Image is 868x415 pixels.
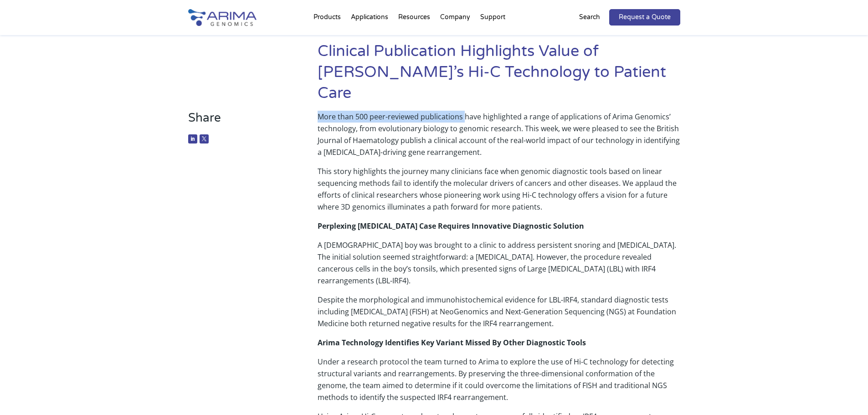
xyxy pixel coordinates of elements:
[318,356,680,410] p: Under a research protocol the team turned to Arima to explore the use of Hi-C technology for dete...
[318,294,680,337] p: Despite the morphological and immunohistochemical evidence for LBL-IRF4, standard diagnostic test...
[579,11,600,23] p: Search
[188,111,291,132] h3: Share
[318,239,680,294] p: A [DEMOGRAPHIC_DATA] boy was brought to a clinic to address persistent snoring and [MEDICAL_DATA]...
[188,9,257,26] img: Arima-Genomics-logo
[318,338,586,348] strong: Arima Technology Identifies Key Variant Missed By Other Diagnostic Tools
[318,41,680,111] h1: Clinical Publication Highlights Value of [PERSON_NAME]’s Hi-C Technology to Patient Care
[318,111,680,165] p: More than 500 peer-reviewed publications have highlighted a range of applications of Arima Genomi...
[609,9,680,26] a: Request a Quote
[318,165,680,220] p: This story highlights the journey many clinicians face when genomic diagnostic tools based on lin...
[318,221,584,231] strong: Perplexing [MEDICAL_DATA] Case Requires Innovative Diagnostic Solution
